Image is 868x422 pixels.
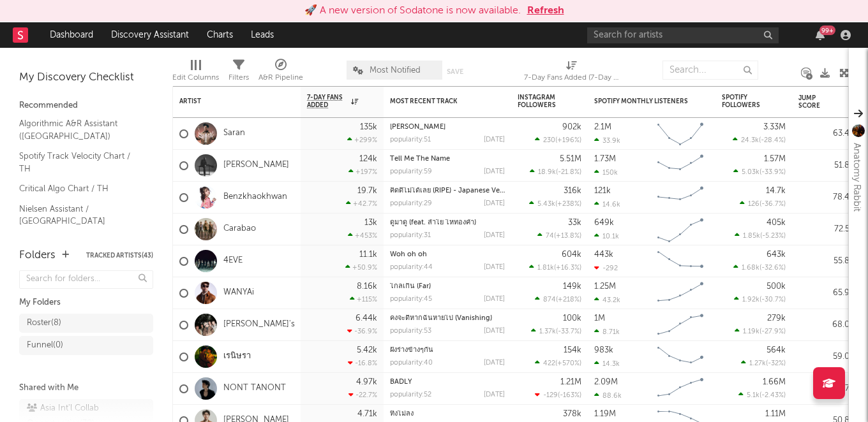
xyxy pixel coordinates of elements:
[346,200,377,208] div: +42.7 %
[652,341,709,373] svg: Chart title
[562,251,581,259] div: 604k
[529,263,581,272] div: ( )
[798,254,849,269] div: 55.8
[19,248,56,263] div: Folders
[767,282,786,291] div: 500k
[564,346,581,354] div: 154k
[357,410,377,418] div: 4.71k
[223,287,254,298] a: WANYAi
[764,155,786,163] div: 1.57M
[390,251,427,258] a: Woh oh oh
[767,314,786,323] div: 279k
[390,98,486,105] div: Most Recent Track
[355,314,377,323] div: 6.44k
[747,392,759,399] span: 5.1k
[558,169,580,176] span: -21.8 %
[563,410,581,418] div: 378k
[223,160,289,171] a: [PERSON_NAME]
[652,150,709,182] svg: Chart title
[41,22,102,48] a: Dashboard
[223,351,251,362] a: เรนิษรา
[742,296,759,303] span: 1.92k
[390,347,505,354] div: ฝังร่างข้างๆกัน
[357,187,377,195] div: 19.7k
[304,3,521,18] div: 🚀 A new version of Sodatone is now available.
[741,137,759,144] span: 24.3k
[798,126,849,142] div: 63.4
[741,359,786,367] div: ( )
[594,314,605,323] div: 1M
[652,373,709,405] svg: Chart title
[740,200,786,208] div: ( )
[798,317,849,333] div: 68.0
[390,411,505,418] div: ทิ้งไม่ลง
[360,123,377,131] div: 135k
[484,136,505,143] div: [DATE]
[390,347,433,354] a: ฝังร่างข้างๆกัน
[518,94,562,109] div: Instagram Followers
[390,200,432,207] div: popularity: 29
[722,94,767,109] div: Spotify Followers
[743,233,760,240] span: 1.85k
[390,328,431,335] div: popularity: 53
[742,265,759,272] span: 1.68k
[390,379,412,386] a: BADLY
[484,168,505,175] div: [DATE]
[228,70,249,85] div: Filters
[19,295,153,310] div: My Folders
[390,232,431,239] div: popularity: 31
[364,219,377,227] div: 13k
[594,136,620,145] div: 33.9k
[594,98,690,105] div: Spotify Monthly Listeners
[223,319,295,330] a: [PERSON_NAME]'s
[19,98,153,113] div: Recommended
[761,296,784,303] span: -30.7 %
[390,379,505,386] div: BADLY
[19,336,153,355] a: Funnel(0)
[557,137,580,144] span: +196 %
[767,251,786,259] div: 643k
[546,233,554,240] span: 74
[527,3,564,18] button: Refresh
[19,381,153,396] div: Shared with Me
[798,190,849,205] div: 78.4
[357,282,377,291] div: 8.16k
[798,94,830,110] div: Jump Score
[390,283,431,290] a: ไกลเกิน (Far)
[558,328,580,335] span: -33.7 %
[484,232,505,239] div: [DATE]
[594,346,613,354] div: 983k
[19,70,153,85] div: My Discovery Checklist
[537,265,554,272] span: 1.81k
[86,252,153,259] button: Tracked Artists(43)
[560,378,581,386] div: 1.21M
[761,265,784,272] span: -32.6 %
[798,158,849,173] div: 51.8
[390,168,432,175] div: popularity: 59
[594,187,611,195] div: 121k
[594,296,620,304] div: 43.2k
[390,315,505,322] div: คงจะดีหากฉันหายไป (Vanishing)
[594,410,616,418] div: 1.19M
[743,328,759,335] span: 1.19k
[556,233,580,240] span: +13.8 %
[390,251,505,258] div: Woh oh oh
[529,200,581,208] div: ( )
[768,360,784,367] span: -32 %
[543,137,555,144] span: 230
[738,391,786,399] div: ( )
[19,182,140,196] a: Critical Algo Chart / TH
[370,66,421,75] span: Most Notified
[594,360,620,368] div: 14.3k
[735,327,786,335] div: ( )
[390,360,433,367] div: popularity: 40
[390,124,505,131] div: เหรียญริมทาง
[359,155,377,163] div: 124k
[761,328,784,335] span: -27.9 %
[761,201,784,208] span: -36.7 %
[484,360,505,367] div: [DATE]
[594,155,616,163] div: 1.73M
[172,70,219,85] div: Edit Columns
[390,124,445,131] a: [PERSON_NAME]
[19,270,153,289] input: Search for folders...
